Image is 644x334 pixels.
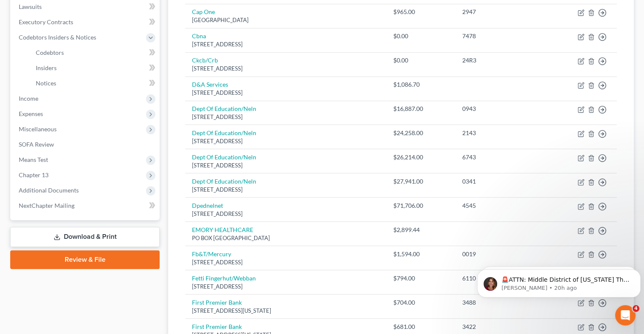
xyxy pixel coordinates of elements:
[192,178,256,185] a: Dept Of Education/Neln
[393,298,448,307] div: $704.00
[19,171,49,178] span: Chapter 13
[462,274,537,283] div: 6110
[192,258,380,266] div: [STREET_ADDRESS]
[462,8,537,16] div: 2947
[192,283,380,291] div: [STREET_ADDRESS]
[192,161,380,170] div: [STREET_ADDRESS]
[36,79,56,87] span: Notices
[19,156,48,163] span: Means Test
[393,274,448,283] div: $794.00
[19,34,96,41] span: Codebtors Insiders & Notices
[19,187,79,194] span: Additional Documents
[10,250,160,269] a: Review & File
[462,153,537,161] div: 6743
[12,198,160,213] a: NextChapter Mailing
[462,105,537,113] div: 0943
[192,226,253,233] a: EMORY HEALTHCARE
[19,141,54,148] span: SOFA Review
[393,153,448,161] div: $26,214.00
[192,32,206,40] a: Cbna
[10,227,160,247] a: Download & Print
[393,226,448,234] div: $2,899.44
[192,234,380,242] div: PO BOX [GEOGRAPHIC_DATA]
[393,32,448,40] div: $0.00
[462,129,537,137] div: 2143
[462,201,537,210] div: 4545
[192,113,380,121] div: [STREET_ADDRESS]
[192,275,256,282] a: Fetti Fingerhut/Webban
[393,250,448,258] div: $1,594.00
[192,186,380,194] div: [STREET_ADDRESS]
[474,252,644,311] iframe: Intercom notifications message
[462,250,537,258] div: 0019
[192,153,256,161] a: Dept Of Education/Neln
[393,323,448,331] div: $681.00
[462,32,537,40] div: 7478
[192,323,242,330] a: First Premier Bank
[393,105,448,113] div: $16,887.00
[192,57,218,64] a: Ckcb/Crb
[393,177,448,186] div: $27,941.00
[393,129,448,137] div: $24,258.00
[462,323,537,331] div: 3422
[29,60,160,76] a: Insiders
[12,137,160,152] a: SOFA Review
[29,76,160,91] a: Notices
[192,129,256,136] a: Dept Of Education/Neln
[19,202,74,209] span: NextChapter Mailing
[393,8,448,16] div: $965.00
[192,65,380,73] div: [STREET_ADDRESS]
[36,49,64,56] span: Codebtors
[192,89,380,97] div: [STREET_ADDRESS]
[192,81,228,88] a: D&A Services
[192,210,380,218] div: [STREET_ADDRESS]
[192,16,380,24] div: [GEOGRAPHIC_DATA]
[192,105,256,112] a: Dept Of Education/Neln
[192,299,242,306] a: First Premier Bank
[462,56,537,65] div: 24R3
[19,125,57,133] span: Miscellaneous
[19,18,73,25] span: Executory Contracts
[393,201,448,210] div: $71,706.00
[12,14,160,30] a: Executory Contracts
[192,250,231,258] a: Fb&T/Mercury
[192,8,215,15] a: Cap One
[19,110,43,117] span: Expenses
[29,45,160,60] a: Codebtors
[393,56,448,65] div: $0.00
[462,298,537,307] div: 3488
[615,305,635,326] iframe: Intercom live chat
[462,177,537,186] div: 0341
[19,3,42,10] span: Lawsuits
[633,305,639,312] span: 4
[192,307,380,315] div: [STREET_ADDRESS][US_STATE]
[19,95,38,102] span: Income
[192,40,380,48] div: [STREET_ADDRESS]
[192,202,223,209] a: Dpednelnet
[36,64,57,71] span: Insiders
[192,137,380,145] div: [STREET_ADDRESS]
[393,80,448,89] div: $1,086.70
